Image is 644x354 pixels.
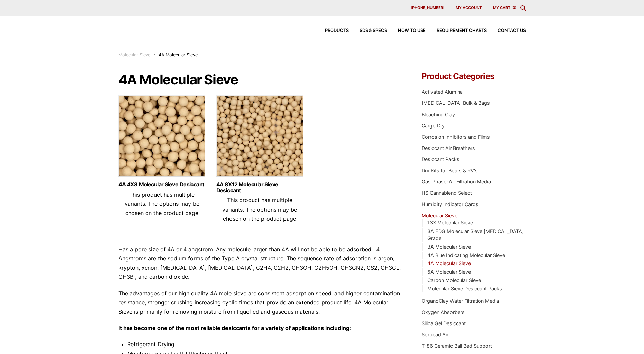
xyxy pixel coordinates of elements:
a: 3A EDG Molecular Sieve [MEDICAL_DATA] Grade [427,228,524,241]
span: My account [456,6,482,10]
span: Contact Us [498,28,526,33]
a: [PHONE_NUMBER] [405,5,450,11]
a: OrganoClay Water Filtration Media [422,298,499,304]
a: Molecular Sieve Desiccant Packs [427,286,502,291]
a: Corrosion Inhibitors and Films [422,134,490,140]
a: SDS & SPECS [349,28,387,33]
a: Humidity Indicator Cards [422,201,478,207]
a: T-86 Ceramic Ball Bed Support [422,343,492,349]
a: 4A 4X8 Molecular Sieve Desiccant [118,182,205,188]
p: Has a pore size of 4A or 4 angstrom. Any molecule larger than 4A will not be able to be adsorbed.... [118,245,402,282]
a: Sorbead Air [422,332,448,337]
a: Requirement Charts [426,28,487,33]
div: Toggle Modal Content [520,5,526,11]
a: Products [314,28,349,33]
span: This product has multiple variants. The options may be chosen on the product page [222,197,297,222]
a: How to Use [387,28,426,33]
span: Products [325,28,349,33]
a: 5A Molecular Sieve [427,269,471,275]
a: Carbon Molecular Sieve [427,277,481,283]
span: This product has multiple variants. The options may be chosen on the product page [125,191,199,216]
h4: Product Categories [422,72,526,80]
span: 4A Molecular Sieve [159,52,198,57]
h1: 4A Molecular Sieve [118,72,402,87]
a: Dry Kits for Boats & RV's [422,168,478,173]
span: How to Use [398,28,426,33]
a: HS Cannablend Select [422,190,472,196]
a: Molecular Sieve [118,52,150,57]
a: Desiccant Air Breathers [422,145,475,151]
a: Molecular Sieve [422,213,457,218]
span: Requirement Charts [437,28,487,33]
span: [PHONE_NUMBER] [411,6,444,10]
img: Delta Adsorbents [118,22,220,35]
a: Bleaching Clay [422,112,455,117]
a: 4A 8X12 Molecular Sieve Desiccant [216,182,303,193]
a: Desiccant Packs [422,156,459,162]
a: My account [450,5,487,11]
span: 0 [513,5,515,10]
a: Oxygen Absorbers [422,309,465,315]
span: : [154,52,155,57]
a: 13X Molecular Sieve [427,220,473,225]
a: [MEDICAL_DATA] Bulk & Bags [422,100,490,106]
a: Activated Alumina [422,89,463,95]
strong: It has become one of the most reliable desiccants for a variety of applications including: [118,324,351,331]
a: 4A Molecular Sieve [427,260,471,266]
a: Silica Gel Desiccant [422,320,466,326]
p: The advantages of our high quality 4A mole sieve are consistent adsorption speed, and higher cont... [118,289,402,317]
a: Gas Phase-Air Filtration Media [422,179,491,184]
li: Refrigerant Drying [127,340,402,349]
a: 4A Blue Indicating Molecular Sieve [427,252,505,258]
span: SDS & SPECS [360,28,387,33]
a: Contact Us [487,28,526,33]
a: Cargo Dry [422,123,445,129]
a: My Cart (0) [493,5,516,10]
a: 3A Molecular Sieve [427,244,471,250]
